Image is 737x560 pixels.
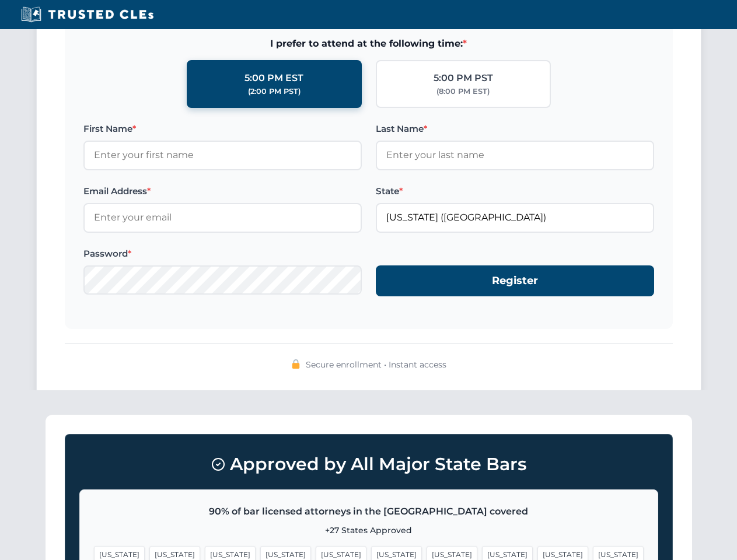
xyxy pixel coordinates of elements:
[83,247,362,261] label: Password
[306,358,446,371] span: Secure enrollment • Instant access
[94,504,644,519] p: 90% of bar licensed attorneys in the [GEOGRAPHIC_DATA] covered
[291,359,301,369] img: 🔒
[376,122,654,136] label: Last Name
[83,184,362,198] label: Email Address
[94,524,644,537] p: +27 States Approved
[376,184,654,198] label: State
[376,265,654,296] button: Register
[376,141,654,170] input: Enter your last name
[248,86,301,97] div: (2:00 PM PST)
[83,141,362,170] input: Enter your first name
[83,36,654,51] span: I prefer to attend at the following time:
[244,71,303,86] div: 5:00 PM EST
[434,71,493,86] div: 5:00 PM PST
[83,122,362,136] label: First Name
[79,449,658,480] h3: Approved by All Major State Bars
[83,203,362,232] input: Enter your email
[436,86,490,97] div: (8:00 PM EST)
[18,6,157,23] img: Trusted CLEs
[376,203,654,232] input: Florida (FL)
